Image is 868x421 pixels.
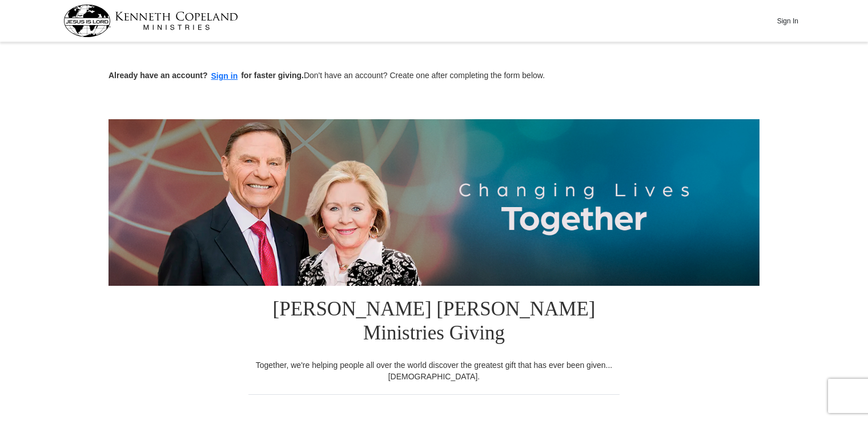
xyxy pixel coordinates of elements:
p: Don't have an account? Create one after completing the form below. [108,70,759,83]
div: Together, we're helping people all over the world discover the greatest gift that has ever been g... [248,359,620,382]
h1: [PERSON_NAME] [PERSON_NAME] Ministries Giving [248,286,620,359]
button: Sign in [208,70,242,83]
strong: Already have an account? for faster giving. [108,71,304,80]
img: kcm-header-logo.svg [63,5,238,37]
button: Sign In [770,12,805,30]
